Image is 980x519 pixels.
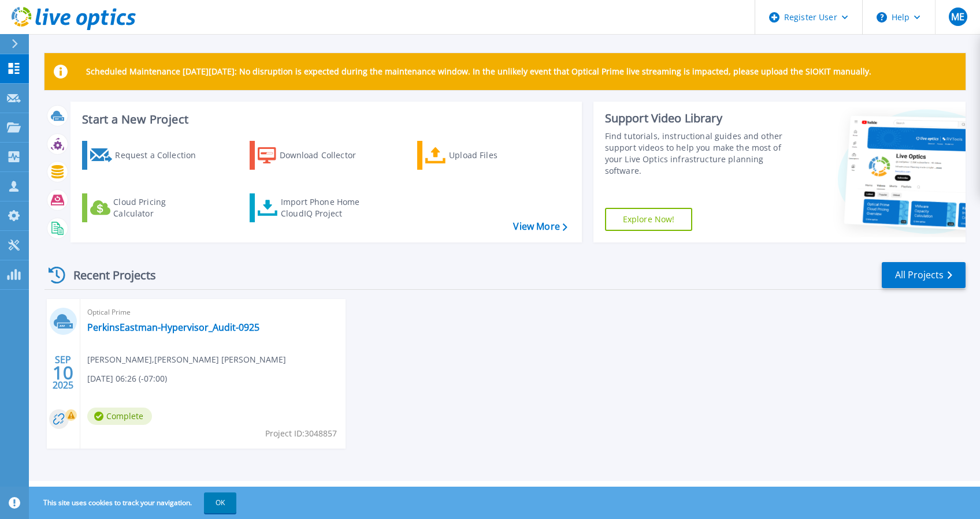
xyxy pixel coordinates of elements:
p: Scheduled Maintenance [DATE][DATE]: No disruption is expected during the maintenance window. In t... [86,67,871,76]
span: Optical Prime [87,306,339,319]
a: Request a Collection [82,141,211,170]
span: Project ID: 3048857 [265,427,337,440]
div: Recent Projects [44,261,172,289]
h3: Start a New Project [82,113,567,126]
div: Cloud Pricing Calculator [113,196,206,219]
a: Cloud Pricing Calculator [82,193,211,222]
div: Support Video Library [605,111,793,126]
a: PerkinsEastman-Hypervisor_Audit-0925 [87,322,259,333]
span: ME [951,12,964,21]
button: OK [204,492,236,513]
span: This site uses cookies to track your navigation. [32,492,236,513]
span: [PERSON_NAME] , [PERSON_NAME] [PERSON_NAME] [87,353,286,366]
div: Find tutorials, instructional guides and other support videos to help you make the most of your L... [605,130,793,177]
a: All Projects [882,262,966,288]
a: Download Collector [250,141,378,170]
span: Complete [87,408,152,425]
div: SEP 2025 [52,352,74,394]
a: Upload Files [417,141,546,170]
div: Upload Files [449,144,541,167]
div: Download Collector [280,144,372,167]
span: [DATE] 06:26 (-07:00) [87,372,167,385]
a: Explore Now! [605,208,693,231]
a: View More [513,221,567,232]
span: 10 [53,368,73,378]
div: Request a Collection [115,144,207,167]
div: Import Phone Home CloudIQ Project [281,196,371,219]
